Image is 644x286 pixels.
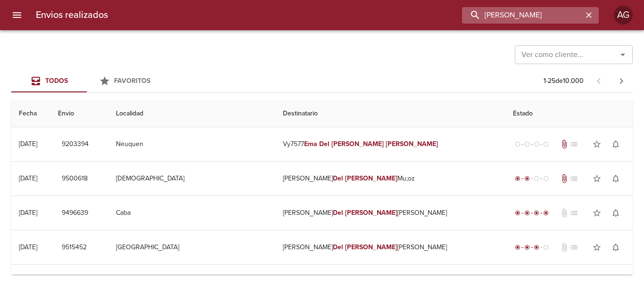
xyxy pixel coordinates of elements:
td: [PERSON_NAME] Mu;oz [275,162,505,196]
button: 9515452 [58,239,91,256]
button: Activar notificaciones [606,135,625,154]
button: 9496639 [58,204,92,222]
em: Ema [304,140,317,148]
span: radio_button_checked [534,210,539,216]
em: Del [333,243,343,251]
span: radio_button_checked [524,245,530,250]
button: menu [6,4,28,26]
p: 1 - 25 de 10.000 [544,76,584,86]
span: star_border [592,243,602,252]
span: radio_button_unchecked [515,141,520,147]
td: [GEOGRAPHIC_DATA] [108,230,275,264]
th: Localidad [108,100,275,127]
em: [PERSON_NAME] [345,209,397,217]
div: [DATE] [19,140,37,148]
span: radio_button_checked [515,245,520,250]
em: Del [333,209,343,217]
span: radio_button_checked [543,210,549,216]
span: notifications_none [611,174,620,183]
div: Entregado [513,208,551,218]
span: radio_button_unchecked [543,176,549,181]
span: star_border [592,208,602,218]
span: 9203394 [62,139,89,150]
button: Agregar a favoritos [587,135,606,154]
span: No tiene pedido asociado [569,243,578,252]
span: notifications_none [611,208,620,218]
span: No tiene pedido asociado [569,139,578,149]
span: radio_button_unchecked [534,176,539,181]
em: Del [319,140,330,148]
span: No tiene pedido asociado [569,174,578,183]
button: 9203394 [58,136,92,153]
button: Activar notificaciones [606,169,625,188]
span: No tiene pedido asociado [569,208,578,218]
th: Estado [505,100,633,127]
button: Activar notificaciones [606,238,625,257]
div: Tabs Envios [11,70,162,92]
span: radio_button_unchecked [524,141,530,147]
span: radio_button_checked [524,210,530,216]
span: Pagina anterior [587,76,610,85]
button: Abrir [616,48,629,61]
span: notifications_none [611,139,620,149]
div: [DATE] [19,243,37,251]
div: Despachado [513,174,551,183]
em: Del [333,174,343,182]
button: 9500618 [58,170,91,188]
span: Tiene documentos adjuntos [560,174,569,183]
button: Activar notificaciones [606,204,625,222]
button: Agregar a favoritos [587,238,606,257]
h6: Envios realizados [36,8,108,23]
span: Pagina siguiente [610,70,633,92]
td: [PERSON_NAME] [PERSON_NAME] [275,196,505,230]
td: [DEMOGRAPHIC_DATA] [108,162,275,196]
span: 9515452 [62,242,87,253]
em: [PERSON_NAME] [345,174,397,182]
div: [DATE] [19,209,37,217]
button: Agregar a favoritos [587,169,606,188]
div: En viaje [513,243,551,252]
em: [PERSON_NAME] [345,243,397,251]
td: [PERSON_NAME] [PERSON_NAME] [275,230,505,264]
span: 9496639 [62,207,88,219]
span: radio_button_checked [515,210,520,216]
th: Fecha [11,100,50,127]
span: radio_button_checked [534,245,539,250]
span: star_border [592,139,602,149]
em: [PERSON_NAME] [331,140,384,148]
em: [PERSON_NAME] [386,140,438,148]
th: Envio [50,100,109,127]
td: Caba [108,196,275,230]
span: star_border [592,174,602,183]
button: Agregar a favoritos [587,204,606,222]
span: radio_button_checked [524,176,530,181]
div: [DATE] [19,174,37,182]
span: radio_button_unchecked [543,245,549,250]
span: Tiene documentos adjuntos [560,139,569,149]
span: Todos [45,77,68,85]
div: Abrir información de usuario [614,6,633,25]
td: Vy7577 [275,127,505,161]
span: radio_button_checked [515,176,520,181]
td: Neuquen [108,127,275,161]
span: radio_button_unchecked [543,141,549,147]
span: radio_button_unchecked [534,141,539,147]
span: notifications_none [611,243,620,252]
span: No tiene documentos adjuntos [560,208,569,218]
div: AG [614,6,633,25]
span: No tiene documentos adjuntos [560,243,569,252]
th: Destinatario [275,100,505,127]
input: buscar [462,7,583,24]
span: Favoritos [114,77,150,85]
span: 9500618 [62,173,88,185]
